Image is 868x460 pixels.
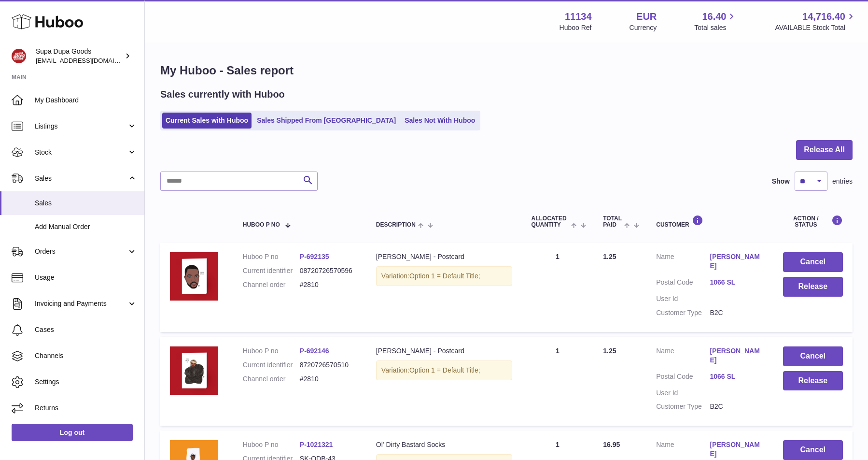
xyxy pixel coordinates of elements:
img: 111341683633323.png [170,346,218,395]
strong: EUR [636,10,657,23]
dt: User Id [656,388,710,398]
strong: 11134 [565,10,592,23]
div: Currency [630,23,657,32]
dd: B2C [710,402,763,411]
span: Listings [35,122,127,131]
a: 14,716.40 AVAILABLE Stock Total [775,10,856,32]
span: Sales [35,174,127,183]
button: Release [783,277,843,297]
img: 111341683630748.png [170,252,218,301]
span: Total sales [694,23,737,32]
button: Release [783,371,843,391]
a: P-692146 [300,347,329,355]
span: Cases [35,325,137,334]
dt: Current identifier [243,266,300,275]
span: Invoicing and Payments [35,299,127,308]
span: Total paid [603,216,622,228]
a: Log out [12,424,133,441]
a: 16.40 Total sales [694,10,737,32]
dd: #2810 [300,280,357,289]
a: Sales Shipped From [GEOGRAPHIC_DATA] [253,113,399,129]
dd: #2810 [300,374,357,384]
button: Cancel [783,346,843,366]
button: Release All [796,140,853,160]
dt: Customer Type [656,402,710,411]
span: Usage [35,273,137,282]
a: P-1021321 [300,441,333,448]
div: Variation: [376,360,512,380]
dt: User Id [656,294,710,303]
dt: Name [656,346,710,367]
span: Stock [35,148,127,157]
dd: B2C [710,308,763,317]
img: hello@slayalldayofficial.com [12,49,26,63]
td: 1 [522,243,594,331]
span: AVAILABLE Stock Total [775,23,856,32]
dt: Huboo P no [243,346,300,356]
span: Option 1 = Default Title; [409,272,480,280]
span: My Dashboard [35,96,137,105]
span: Returns [35,403,137,413]
span: Description [376,222,416,228]
span: 14,716.40 [802,10,845,23]
span: entries [832,177,853,186]
label: Show [772,177,790,186]
div: Huboo Ref [560,23,592,32]
dd: 08720726570596 [300,266,357,275]
dt: Current identifier [243,360,300,370]
span: [EMAIL_ADDRESS][DOMAIN_NAME] [36,57,142,64]
span: 16.40 [702,10,726,23]
a: 1066 SL [710,278,763,287]
span: Huboo P no [243,222,280,228]
a: Sales Not With Huboo [401,113,478,129]
span: 16.95 [603,441,620,448]
dt: Channel order [243,280,300,289]
div: [PERSON_NAME] - Postcard [376,346,512,356]
dd: 8720726570510 [300,360,357,370]
dt: Huboo P no [243,440,300,449]
span: Settings [35,377,137,387]
dt: Postal Code [656,278,710,289]
td: 1 [522,337,594,426]
button: Cancel [783,252,843,272]
a: [PERSON_NAME] [710,440,763,459]
a: [PERSON_NAME] [710,346,763,365]
h2: Sales currently with Huboo [160,88,285,101]
span: Orders [35,247,127,256]
dt: Huboo P no [243,252,300,261]
dt: Name [656,252,710,273]
span: ALLOCATED Quantity [532,216,569,228]
span: Add Manual Order [35,222,137,231]
span: Sales [35,199,137,208]
a: 1066 SL [710,372,763,381]
dt: Customer Type [656,308,710,317]
div: Supa Dupa Goods [36,47,123,65]
a: P-692135 [300,253,329,260]
span: 1.25 [603,253,616,260]
span: 1.25 [603,347,616,355]
div: Customer [656,215,763,228]
div: [PERSON_NAME] - Postcard [376,252,512,261]
dt: Channel order [243,374,300,384]
span: Option 1 = Default Title; [409,366,480,374]
a: Current Sales with Huboo [162,113,252,129]
h1: My Huboo - Sales report [160,63,853,78]
span: Channels [35,351,137,360]
div: Variation: [376,266,512,286]
dt: Postal Code [656,372,710,384]
div: Action / Status [783,215,843,228]
a: [PERSON_NAME] [710,252,763,271]
div: Ol' Dirty Bastard Socks [376,440,512,449]
button: Cancel [783,440,843,460]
